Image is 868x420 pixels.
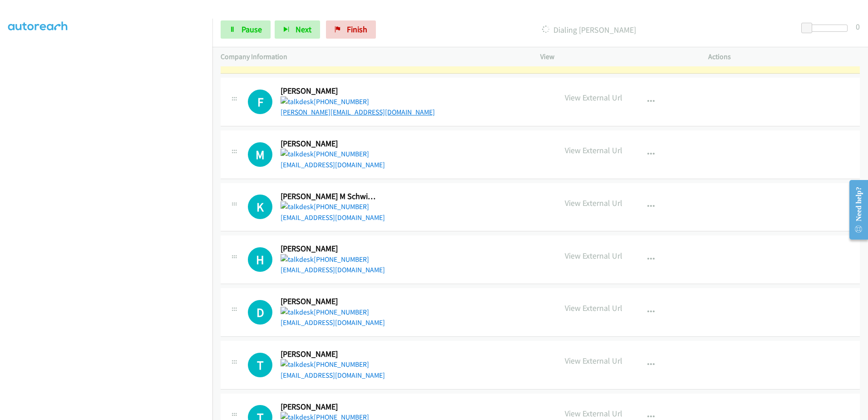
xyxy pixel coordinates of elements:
[347,24,367,35] span: Finish
[281,307,314,318] img: talkdesk
[281,150,369,158] a: [PHONE_NUMBER]
[708,51,860,62] p: Actions
[221,51,524,62] p: Company Information
[565,407,622,420] p: View External Url
[281,201,314,212] img: talkdesk
[842,174,868,246] iframe: Resource Center
[248,247,272,272] h1: H
[565,302,622,314] p: View External Url
[856,20,860,33] div: 0
[281,191,379,202] h2: [PERSON_NAME] M Schwietring
[281,371,385,380] a: [EMAIL_ADDRESS][DOMAIN_NAME]
[388,24,789,36] p: Dialing [PERSON_NAME]
[281,244,379,254] h2: [PERSON_NAME]
[296,24,311,35] span: Next
[248,142,272,167] h1: M
[248,353,272,377] h1: T
[248,195,272,219] h1: K
[248,90,272,114] h1: F
[281,97,369,106] a: [PHONE_NUMBER]
[248,300,272,325] div: The call is yet to be attempted
[275,20,320,39] button: Next
[281,149,314,160] img: talkdesk
[281,255,369,264] a: [PHONE_NUMBER]
[281,402,379,412] h2: [PERSON_NAME]
[281,86,379,96] h2: [PERSON_NAME]
[221,20,271,39] a: Pause
[248,247,272,272] div: The call is yet to be attempted
[281,108,435,116] a: [PERSON_NAME][EMAIL_ADDRESS][DOMAIN_NAME]
[281,160,385,169] a: [EMAIL_ADDRESS][DOMAIN_NAME]
[281,349,379,360] h2: [PERSON_NAME]
[565,91,622,104] p: View External Url
[281,202,369,211] a: [PHONE_NUMBER]
[565,250,622,262] p: View External Url
[281,308,369,316] a: [PHONE_NUMBER]
[248,353,272,377] div: The call is yet to be attempted
[281,254,314,265] img: talkdesk
[281,359,314,370] img: talkdesk
[281,360,369,369] a: [PHONE_NUMBER]
[248,300,272,325] h1: D
[565,355,622,367] p: View External Url
[281,213,385,222] a: [EMAIL_ADDRESS][DOMAIN_NAME]
[281,139,379,149] h2: [PERSON_NAME]
[806,25,848,32] div: Delay between calls (in seconds)
[565,144,622,156] p: View External Url
[565,197,622,209] p: View External Url
[540,51,692,62] p: View
[242,24,262,35] span: Pause
[281,318,385,327] a: [EMAIL_ADDRESS][DOMAIN_NAME]
[281,96,314,107] img: talkdesk
[248,195,272,219] div: The call is yet to be attempted
[281,265,385,274] a: [EMAIL_ADDRESS][DOMAIN_NAME]
[281,296,379,307] h2: [PERSON_NAME]
[326,20,376,39] a: Finish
